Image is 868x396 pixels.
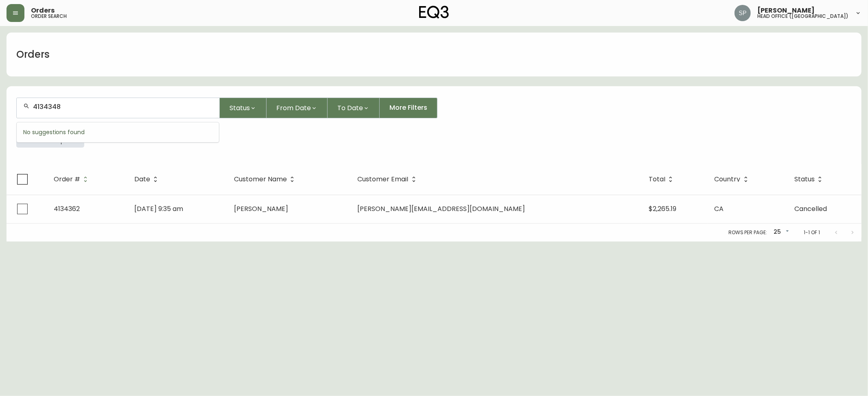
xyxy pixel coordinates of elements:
span: Cancelled [794,204,827,213]
span: Customer Name [234,177,287,182]
span: Order # [54,177,80,182]
span: Customer Email [358,176,419,183]
span: Status [794,177,815,182]
p: Rows per page: [728,229,767,236]
span: Status [230,103,250,113]
p: 1-1 of 1 [804,229,820,236]
span: Date [134,177,150,182]
img: 0cb179e7bf3690758a1aaa5f0aafa0b4 [735,5,751,21]
span: Country [715,176,751,183]
div: No suggestions found [17,122,219,142]
div: 25 [770,226,791,239]
img: logo [419,6,449,19]
span: [PERSON_NAME][EMAIL_ADDRESS][DOMAIN_NAME] [358,204,525,213]
span: [DATE] 9:35 am [134,204,183,213]
button: Status [220,98,267,118]
input: Search [33,103,213,111]
span: To Date [337,103,363,113]
span: [PERSON_NAME] [234,204,288,213]
span: Country [715,177,741,182]
span: CA [715,204,724,213]
h1: Orders [16,48,50,61]
span: Customer Name [234,176,297,183]
span: More Filters [389,103,427,112]
h5: order search [31,14,67,19]
button: To Date [328,98,380,118]
span: Orders [31,7,55,14]
h5: head office ([GEOGRAPHIC_DATA]) [757,14,848,19]
span: Status [794,176,825,183]
span: Customer Email [358,177,409,182]
span: [PERSON_NAME] [757,7,815,14]
span: Date [134,176,161,183]
span: $2,265.19 [649,204,676,213]
button: From Date [267,98,328,118]
span: Total [649,177,665,182]
span: Total [649,176,676,183]
button: More Filters [380,98,437,118]
span: From Date [276,103,311,113]
span: Order # [54,176,91,183]
span: 4134362 [54,204,80,213]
